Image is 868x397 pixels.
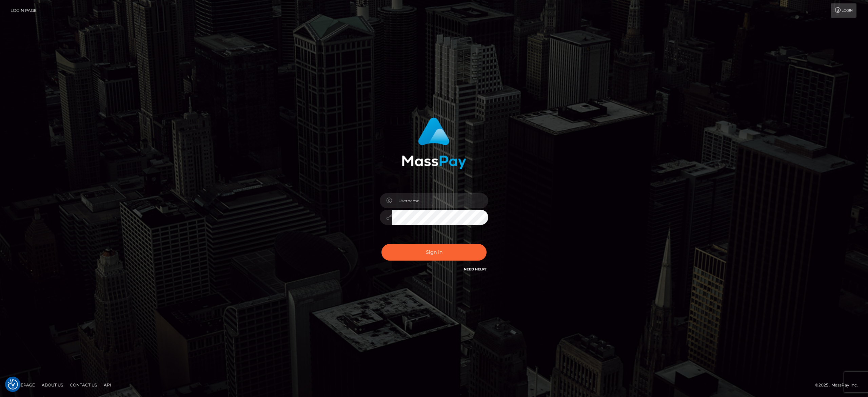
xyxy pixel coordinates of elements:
img: MassPay Login [402,117,466,169]
a: About Us [39,380,66,390]
button: Consent Preferences [8,379,18,390]
a: Homepage [7,380,38,390]
a: Login Page [11,3,37,18]
input: Username... [392,193,488,208]
a: API [101,380,114,390]
div: © 2025 , MassPay Inc. [815,381,863,389]
a: Login [831,3,856,18]
a: Contact Us [67,380,100,390]
button: Sign in [381,244,487,261]
a: Need Help? [464,267,487,271]
img: Revisit consent button [8,379,18,390]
